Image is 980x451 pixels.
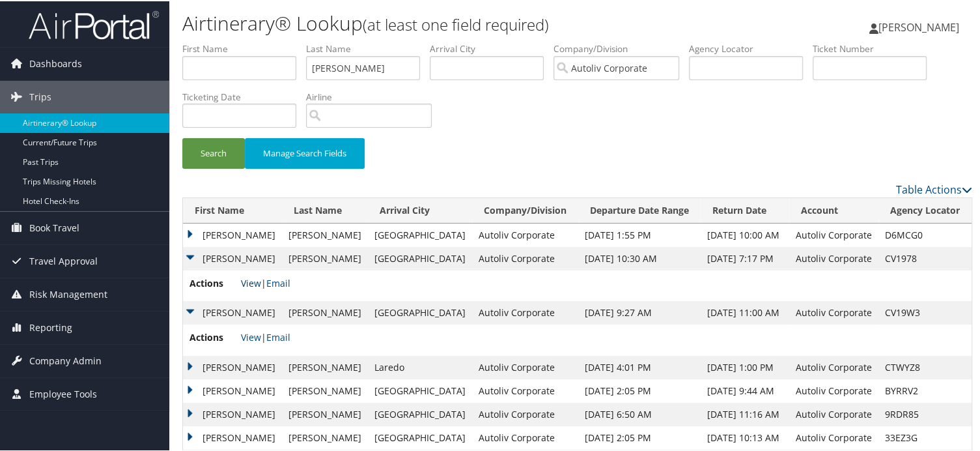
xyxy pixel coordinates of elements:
[182,137,245,167] button: Search
[182,89,306,102] label: Ticketing Date
[878,19,959,33] span: [PERSON_NAME]
[869,7,972,46] a: [PERSON_NAME]
[689,41,813,54] label: Agency Locator
[789,246,878,269] td: Autoliv Corporate
[701,378,789,401] td: [DATE] 9:44 AM
[472,355,578,378] td: Autoliv Corporate
[789,222,878,246] td: Autoliv Corporate
[472,401,578,425] td: Autoliv Corporate
[189,329,238,343] span: Actions
[472,246,578,269] td: Autoliv Corporate
[282,246,368,269] td: [PERSON_NAME]
[878,300,972,323] td: CV19W3
[789,401,878,425] td: Autoliv Corporate
[878,355,972,378] td: CTWYZ8
[182,8,709,36] h1: Airtinerary® Lookup
[183,300,282,323] td: [PERSON_NAME]
[183,425,282,448] td: [PERSON_NAME]
[878,378,972,401] td: BYRRV2
[241,276,290,288] span: |
[29,8,159,39] img: airportal-logo.png
[183,197,282,222] th: First Name: activate to sort column ascending
[789,355,878,378] td: Autoliv Corporate
[472,425,578,448] td: Autoliv Corporate
[29,310,72,343] span: Reporting
[368,355,472,378] td: Laredo
[368,222,472,246] td: [GEOGRAPHIC_DATA]
[789,300,878,323] td: Autoliv Corporate
[306,41,430,54] label: Last Name
[241,330,261,342] a: View
[368,300,472,323] td: [GEOGRAPHIC_DATA]
[29,377,97,409] span: Employee Tools
[878,425,972,448] td: 33EZ3G
[282,401,368,425] td: [PERSON_NAME]
[282,378,368,401] td: [PERSON_NAME]
[29,343,102,376] span: Company Admin
[189,275,238,289] span: Actions
[578,300,701,323] td: [DATE] 9:27 AM
[578,378,701,401] td: [DATE] 2:05 PM
[245,137,365,167] button: Manage Search Fields
[578,197,701,222] th: Departure Date Range: activate to sort column ascending
[368,197,472,222] th: Arrival City: activate to sort column ascending
[241,330,290,342] span: |
[282,300,368,323] td: [PERSON_NAME]
[29,277,107,310] span: Risk Management
[701,222,789,246] td: [DATE] 10:00 AM
[183,246,282,269] td: [PERSON_NAME]
[578,355,701,378] td: [DATE] 4:01 PM
[29,46,82,79] span: Dashboards
[368,378,472,401] td: [GEOGRAPHIC_DATA]
[29,244,98,276] span: Travel Approval
[29,80,51,112] span: Trips
[878,197,972,222] th: Agency Locator: activate to sort column ascending
[282,355,368,378] td: [PERSON_NAME]
[266,276,290,288] a: Email
[306,89,441,102] label: Airline
[578,222,701,246] td: [DATE] 1:55 PM
[878,222,972,246] td: D6MCG0
[472,197,578,222] th: Company/Division
[472,222,578,246] td: Autoliv Corporate
[701,246,789,269] td: [DATE] 7:17 PM
[183,222,282,246] td: [PERSON_NAME]
[282,197,368,222] th: Last Name: activate to sort column ascending
[182,41,306,54] label: First Name
[701,197,789,222] th: Return Date: activate to sort column ascending
[701,425,789,448] td: [DATE] 10:13 AM
[183,401,282,425] td: [PERSON_NAME]
[578,401,701,425] td: [DATE] 6:50 AM
[813,41,936,54] label: Ticket Number
[266,330,290,342] a: Email
[789,425,878,448] td: Autoliv Corporate
[368,246,472,269] td: [GEOGRAPHIC_DATA]
[241,276,261,288] a: View
[701,401,789,425] td: [DATE] 11:16 AM
[878,246,972,269] td: CV1978
[472,378,578,401] td: Autoliv Corporate
[553,41,689,54] label: Company/Division
[472,300,578,323] td: Autoliv Corporate
[368,425,472,448] td: [GEOGRAPHIC_DATA]
[896,181,972,196] a: Table Actions
[282,425,368,448] td: [PERSON_NAME]
[578,425,701,448] td: [DATE] 2:05 PM
[789,197,878,222] th: Account: activate to sort column ascending
[701,300,789,323] td: [DATE] 11:00 AM
[183,378,282,401] td: [PERSON_NAME]
[430,41,553,54] label: Arrival City
[578,246,701,269] td: [DATE] 10:30 AM
[363,12,549,34] small: (at least one field required)
[29,211,79,243] span: Book Travel
[878,401,972,425] td: 9RDR85
[789,378,878,401] td: Autoliv Corporate
[282,222,368,246] td: [PERSON_NAME]
[183,355,282,378] td: [PERSON_NAME]
[368,401,472,425] td: [GEOGRAPHIC_DATA]
[701,355,789,378] td: [DATE] 1:00 PM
